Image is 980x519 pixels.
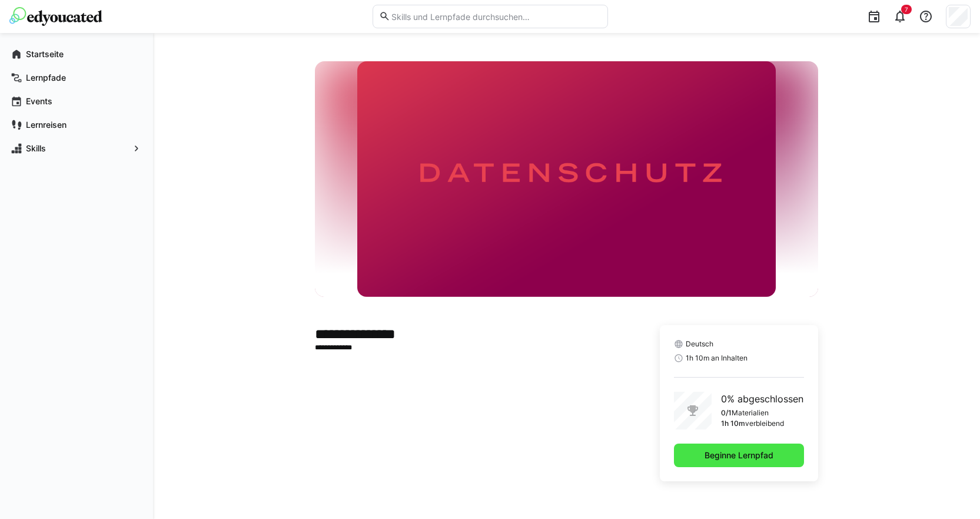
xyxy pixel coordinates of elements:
span: 1h 10m an Inhalten [686,353,748,363]
span: 7 [905,6,908,13]
p: Materialien [732,408,769,418]
span: Deutsch [686,339,713,349]
p: verbleibend [745,419,784,428]
p: 1h 10m [721,419,745,428]
button: Beginne Lernpfad [674,444,804,467]
span: Beginne Lernpfad [703,449,775,461]
p: 0/1 [721,408,732,418]
input: Skills und Lernpfade durchsuchen… [390,11,601,22]
p: 0% abgeschlossen [721,392,803,406]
